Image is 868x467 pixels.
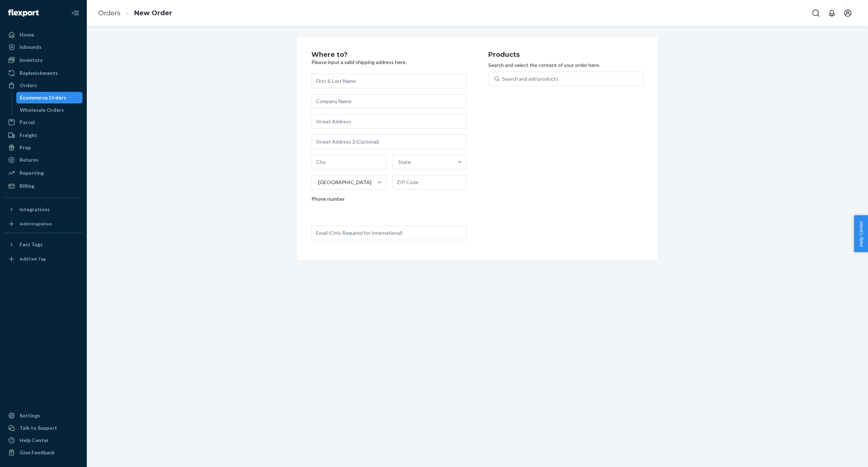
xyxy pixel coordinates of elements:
[93,3,178,24] ol: breadcrumbs
[311,135,467,149] input: Street Address 2 (Optional)
[98,9,120,17] a: Orders
[4,239,82,250] button: Fast Tags
[4,253,82,265] a: Add Fast Tag
[20,437,49,444] div: Help Center
[68,6,82,20] button: Close Navigation
[311,94,467,109] input: Company Name
[311,51,467,59] h2: Where to?
[488,51,643,59] h2: Products
[20,206,50,213] div: Integrations
[16,104,83,116] a: Wholesale Orders
[398,158,411,166] div: State
[20,424,57,432] div: Talk to Support
[16,92,83,103] a: Ecommerce Orders
[4,41,82,53] a: Inbounds
[20,132,37,139] div: Freight
[20,449,55,456] div: Give Feedback
[20,56,43,64] div: Inventory
[20,256,46,262] div: Add Fast Tag
[20,94,66,101] div: Ecommerce Orders
[4,410,82,421] a: Settings
[20,31,34,38] div: Home
[4,167,82,179] a: Reporting
[4,154,82,166] a: Returns
[4,180,82,192] a: Billing
[4,204,82,215] button: Integrations
[841,6,855,20] button: Open account menu
[4,218,82,230] a: Add Integration
[488,61,643,69] p: Search and select the content of your order here.
[134,9,172,17] a: New Order
[4,67,82,79] a: Replenishments
[502,75,558,82] div: Search and add products
[20,119,35,126] div: Parcel
[311,59,467,66] p: Please input a valid shipping address here.
[311,226,467,240] input: Email (Only Required for International)
[4,54,82,66] a: Inventory
[20,43,42,51] div: Inbounds
[318,179,371,186] div: [GEOGRAPHIC_DATA]
[4,116,82,128] a: Parcel
[20,221,52,227] div: Add Integration
[8,9,39,17] img: Flexport logo
[311,195,345,205] span: Phone number
[4,447,82,458] button: Give Feedback
[20,169,44,177] div: Reporting
[4,142,82,153] a: Prep
[20,156,39,164] div: Returns
[20,69,58,77] div: Replenishments
[20,106,64,114] div: Wholesale Orders
[318,179,318,186] input: [GEOGRAPHIC_DATA]
[20,182,34,190] div: Billing
[20,412,40,419] div: Settings
[825,6,839,20] button: Open notifications
[311,155,386,169] input: City
[20,241,43,248] div: Fast Tags
[4,130,82,141] a: Freight
[809,6,823,20] button: Open Search Box
[4,80,82,91] a: Orders
[311,114,467,129] input: Street Address
[392,175,467,190] input: ZIP Code
[4,434,82,446] a: Help Center
[4,29,82,41] a: Home
[4,422,82,434] a: Talk to Support
[311,74,467,88] input: First & Last Name
[20,82,37,89] div: Orders
[20,144,31,151] div: Prep
[854,215,868,252] button: Help Center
